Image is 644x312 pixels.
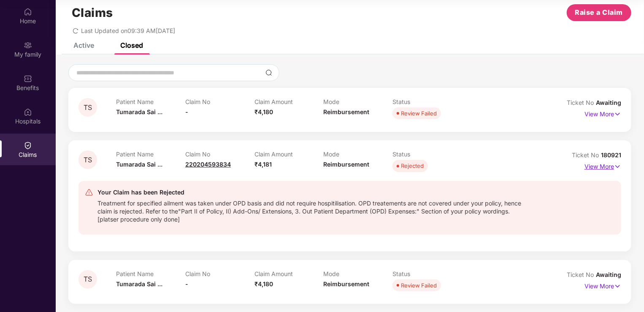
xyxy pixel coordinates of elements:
[185,108,188,115] span: -
[81,27,175,34] span: Last Updated on 09:39 AM[DATE]
[185,270,254,277] p: Claim No
[323,161,369,168] span: Reimbursement
[392,151,462,158] p: Status
[567,99,596,106] span: Ticket No
[392,98,462,105] p: Status
[72,5,113,20] h1: Claims
[401,281,437,290] div: Review Failed
[116,161,162,168] span: Tumarada Sai ...
[85,188,93,197] img: svg+xml;base64,PHN2ZyB4bWxucz0iaHR0cDovL3d3dy53My5vcmcvMjAwMC9zdmciIHdpZHRoPSIyNCIgaGVpZ2h0PSIyNC...
[614,282,621,291] img: svg+xml;base64,PHN2ZyB4bWxucz0iaHR0cDovL3d3dy53My5vcmcvMjAwMC9zdmciIHdpZHRoPSIxNyIgaGVpZ2h0PSIxNy...
[401,109,437,118] div: Review Failed
[185,151,254,158] p: Claim No
[254,161,272,168] span: ₹4,181
[323,151,392,158] p: Mode
[401,161,424,170] div: Rejected
[84,276,92,283] span: TS
[24,141,32,150] img: svg+xml;base64,PHN2ZyBpZD0iQ2xhaW0iIHhtbG5zPSJodHRwOi8vd3d3LnczLm9yZy8yMDAwL3N2ZyIgd2lkdGg9IjIwIi...
[254,280,273,287] span: ₹4,180
[84,156,92,164] span: TS
[24,74,32,83] img: svg+xml;base64,PHN2ZyBpZD0iQmVuZWZpdHMiIHhtbG5zPSJodHRwOi8vd3d3LnczLm9yZy8yMDAwL3N2ZyIgd2lkdGg9Ij...
[265,69,272,76] img: svg+xml;base64,PHN2ZyBpZD0iU2VhcmNoLTMyeDMyIiB4bWxucz0iaHR0cDovL3d3dy53My5vcmcvMjAwMC9zdmciIHdpZH...
[601,151,621,159] span: 180921
[323,98,392,105] p: Mode
[116,98,185,105] p: Patient Name
[584,107,621,119] p: View More
[567,271,596,278] span: Ticket No
[614,162,621,171] img: svg+xml;base64,PHN2ZyB4bWxucz0iaHR0cDovL3d3dy53My5vcmcvMjAwMC9zdmciIHdpZHRoPSIxNyIgaGVpZ2h0PSIxNy...
[323,270,392,277] p: Mode
[185,98,254,105] p: Claim No
[323,280,369,287] span: Reimbursement
[614,109,621,119] img: svg+xml;base64,PHN2ZyB4bWxucz0iaHR0cDovL3d3dy53My5vcmcvMjAwMC9zdmciIHdpZHRoPSIxNyIgaGVpZ2h0PSIxNy...
[24,41,32,49] img: svg+xml;base64,PHN2ZyB3aWR0aD0iMjAiIGhlaWdodD0iMjAiIHZpZXdCb3g9IjAgMCAyMCAyMCIgZmlsbD0ibm9uZSIgeG...
[120,41,143,49] div: Closed
[84,104,92,111] span: TS
[185,280,188,287] span: -
[116,270,185,277] p: Patient Name
[185,161,231,168] tcxspan: Call 220204593834 via 3CX
[116,280,162,287] span: Tumarada Sai ...
[572,151,601,159] span: Ticket No
[323,108,369,115] span: Reimbursement
[254,98,324,105] p: Claim Amount
[392,270,462,277] p: Status
[567,4,631,21] button: Raise a Claim
[97,187,527,197] div: Your Claim has been Rejected
[116,151,185,158] p: Patient Name
[596,99,621,106] span: Awaiting
[254,270,324,277] p: Claim Amount
[254,151,324,158] p: Claim Amount
[254,108,273,115] span: ₹4,180
[73,41,94,49] div: Active
[596,271,621,278] span: Awaiting
[584,279,621,291] p: View More
[24,108,32,116] img: svg+xml;base64,PHN2ZyBpZD0iSG9zcGl0YWxzIiB4bWxucz0iaHR0cDovL3d3dy53My5vcmcvMjAwMC9zdmciIHdpZHRoPS...
[116,108,162,115] span: Tumarada Sai ...
[73,27,78,34] span: redo
[97,197,527,223] div: Treatment for specified ailment was taken under OPD basis and did not require hospitilisation. OP...
[575,7,623,18] span: Raise a Claim
[24,8,32,16] img: svg+xml;base64,PHN2ZyBpZD0iSG9tZSIgeG1sbnM9Imh0dHA6Ly93d3cudzMub3JnLzIwMDAvc3ZnIiB3aWR0aD0iMjAiIG...
[584,160,621,171] p: View More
